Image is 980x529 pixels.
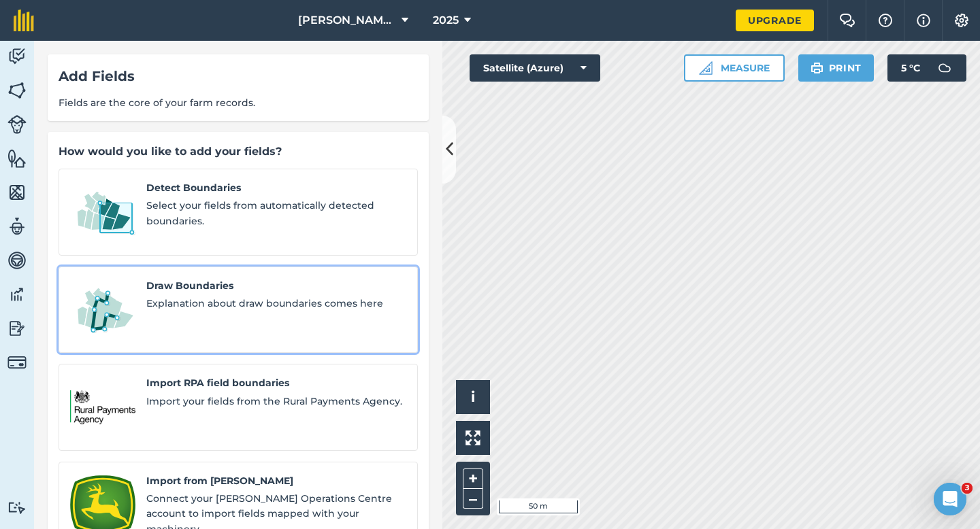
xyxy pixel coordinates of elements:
button: Measure [684,54,785,82]
img: svg+xml;base64,PD94bWwgdmVyc2lvbj0iMS4wIiBlbmNvZGluZz0idXRmLTgiPz4KPCEtLSBHZW5lcmF0b3I6IEFkb2JlIE... [7,216,27,237]
button: 5 °C [887,54,966,82]
img: svg+xml;base64,PHN2ZyB4bWxucz0iaHR0cDovL3d3dy53My5vcmcvMjAwMC9zdmciIHdpZHRoPSI1NiIgaGVpZ2h0PSI2MC... [7,182,27,203]
span: i [471,388,475,405]
a: Detect BoundariesDetect BoundariesSelect your fields from automatically detected boundaries. [59,169,418,256]
img: svg+xml;base64,PD94bWwgdmVyc2lvbj0iMS4wIiBlbmNvZGluZz0idXRmLTgiPz4KPCEtLSBHZW5lcmF0b3I6IEFkb2JlIE... [931,54,958,82]
span: Import RPA field boundaries [146,375,406,390]
img: svg+xml;base64,PD94bWwgdmVyc2lvbj0iMS4wIiBlbmNvZGluZz0idXRmLTgiPz4KPCEtLSBHZW5lcmF0b3I6IEFkb2JlIE... [7,46,27,67]
span: [PERSON_NAME] & Sons Farming LTD [298,12,396,29]
span: Explanation about draw boundaries comes here [146,296,406,311]
img: Draw Boundaries [70,278,135,342]
img: Import RPA field boundaries [70,375,135,439]
button: i [456,380,490,414]
img: svg+xml;base64,PD94bWwgdmVyc2lvbj0iMS4wIiBlbmNvZGluZz0idXRmLTgiPz4KPCEtLSBHZW5lcmF0b3I6IEFkb2JlIE... [7,318,27,339]
button: Print [798,54,875,82]
a: Upgrade [736,10,814,31]
span: 3 [962,483,973,494]
span: Import your fields from the Rural Payments Agency. [146,394,406,409]
button: – [463,489,483,509]
button: Satellite (Azure) [470,54,600,82]
span: 5 ° C [901,54,920,82]
img: svg+xml;base64,PHN2ZyB4bWxucz0iaHR0cDovL3d3dy53My5vcmcvMjAwMC9zdmciIHdpZHRoPSI1NiIgaGVpZ2h0PSI2MC... [7,148,27,169]
div: Add Fields [59,65,418,87]
img: svg+xml;base64,PHN2ZyB4bWxucz0iaHR0cDovL3d3dy53My5vcmcvMjAwMC9zdmciIHdpZHRoPSI1NiIgaGVpZ2h0PSI2MC... [7,80,27,101]
img: svg+xml;base64,PD94bWwgdmVyc2lvbj0iMS4wIiBlbmNvZGluZz0idXRmLTgiPz4KPCEtLSBHZW5lcmF0b3I6IEFkb2JlIE... [7,284,27,305]
button: + [463,468,483,489]
img: A cog icon [953,14,970,27]
img: Two speech bubbles overlapping with the left bubble in the forefront [839,14,855,27]
a: Draw BoundariesDraw BoundariesExplanation about draw boundaries comes here [59,267,418,354]
span: Import from [PERSON_NAME] [146,473,406,488]
img: svg+xml;base64,PD94bWwgdmVyc2lvbj0iMS4wIiBlbmNvZGluZz0idXRmLTgiPz4KPCEtLSBHZW5lcmF0b3I6IEFkb2JlIE... [7,501,27,514]
img: svg+xml;base64,PHN2ZyB4bWxucz0iaHR0cDovL3d3dy53My5vcmcvMjAwMC9zdmciIHdpZHRoPSIxNyIgaGVpZ2h0PSIxNy... [917,12,930,29]
span: Detect Boundaries [146,180,406,195]
img: fieldmargin Logo [14,10,34,31]
iframe: Intercom live chat [934,483,966,515]
div: How would you like to add your fields? [59,143,418,160]
img: Ruler icon [699,61,713,75]
img: A question mark icon [877,14,894,27]
span: 2025 [433,12,459,29]
a: Import RPA field boundariesImport RPA field boundariesImport your fields from the Rural Payments ... [59,364,418,451]
img: svg+xml;base64,PD94bWwgdmVyc2lvbj0iMS4wIiBlbmNvZGluZz0idXRmLTgiPz4KPCEtLSBHZW5lcmF0b3I6IEFkb2JlIE... [7,250,27,271]
img: svg+xml;base64,PD94bWwgdmVyc2lvbj0iMS4wIiBlbmNvZGluZz0idXRmLTgiPz4KPCEtLSBHZW5lcmF0b3I6IEFkb2JlIE... [7,115,27,134]
span: Draw Boundaries [146,278,406,293]
img: svg+xml;base64,PHN2ZyB4bWxucz0iaHR0cDovL3d3dy53My5vcmcvMjAwMC9zdmciIHdpZHRoPSIxOSIgaGVpZ2h0PSIyNC... [811,60,823,76]
img: Four arrows, one pointing top left, one top right, one bottom right and the last bottom left [465,430,480,445]
span: Fields are the core of your farm records. [59,95,418,110]
img: Detect Boundaries [70,180,135,244]
span: Select your fields from automatically detected boundaries. [146,198,406,228]
img: svg+xml;base64,PD94bWwgdmVyc2lvbj0iMS4wIiBlbmNvZGluZz0idXRmLTgiPz4KPCEtLSBHZW5lcmF0b3I6IEFkb2JlIE... [7,353,27,372]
